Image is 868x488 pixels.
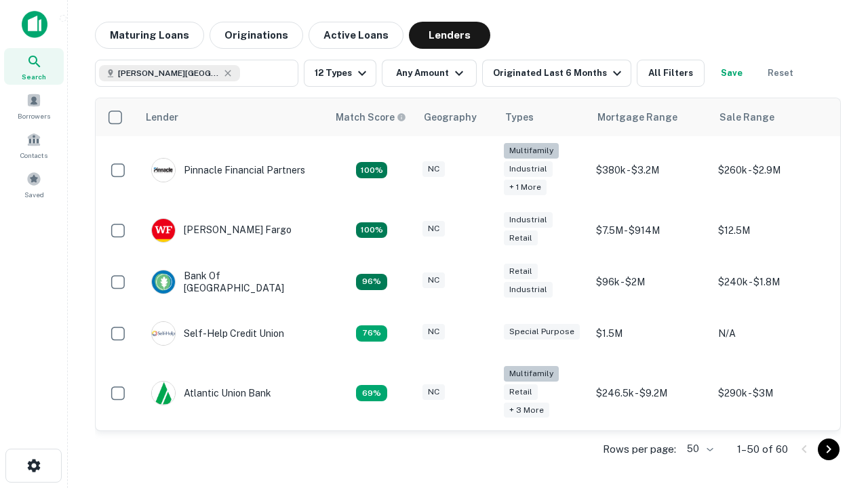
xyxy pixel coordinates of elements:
button: Originated Last 6 Months [482,60,631,87]
th: Capitalize uses an advanced AI algorithm to match your search with the best lender. The match sco... [328,98,416,136]
div: Industrial [504,161,553,177]
button: Go to next page [818,439,840,460]
a: Search [4,48,64,85]
div: Self-help Credit Union [151,321,284,346]
button: Any Amount [382,60,477,87]
div: Atlantic Union Bank [151,381,271,405]
span: Borrowers [18,110,50,121]
div: NC [422,324,445,340]
img: picture [152,382,175,405]
div: Retail [504,384,538,400]
p: 1–50 of 60 [737,441,788,457]
div: Matching Properties: 14, hasApolloMatch: undefined [356,274,387,290]
div: Matching Properties: 10, hasApolloMatch: undefined [356,385,387,401]
td: $290k - $3M [711,359,833,428]
div: Geography [424,109,477,125]
td: $7.5M - $914M [589,205,711,256]
button: 12 Types [304,60,376,87]
span: Contacts [20,150,47,161]
div: Matching Properties: 11, hasApolloMatch: undefined [356,325,387,342]
div: Capitalize uses an advanced AI algorithm to match your search with the best lender. The match sco... [336,110,406,125]
th: Geography [416,98,497,136]
p: Rows per page: [603,441,676,457]
a: Saved [4,166,64,203]
img: picture [152,270,175,293]
span: Search [22,71,46,82]
button: Save your search to get updates of matches that match your search criteria. [710,60,753,87]
button: Maturing Loans [95,22,204,49]
div: Originated Last 6 Months [493,65,625,81]
td: $12.5M [711,205,833,256]
td: $1.5M [589,308,711,359]
div: Special Purpose [504,324,580,340]
div: Bank Of [GEOGRAPHIC_DATA] [151,270,314,294]
div: NC [422,272,445,288]
button: Originations [210,22,303,49]
div: NC [422,221,445,237]
div: 50 [682,439,715,459]
td: $240k - $1.8M [711,256,833,308]
div: Retail [504,264,538,279]
div: Pinnacle Financial Partners [151,158,305,182]
div: Industrial [504,282,553,298]
th: Types [497,98,589,136]
button: Active Loans [309,22,403,49]
img: picture [152,159,175,182]
div: Industrial [504,212,553,228]
div: [PERSON_NAME] Fargo [151,218,292,243]
div: Sale Range [719,109,774,125]
a: Contacts [4,127,64,163]
div: Multifamily [504,143,559,159]
iframe: Chat Widget [800,336,868,401]
span: [PERSON_NAME][GEOGRAPHIC_DATA], [GEOGRAPHIC_DATA] [118,67,220,79]
h6: Match Score [336,110,403,125]
div: Types [505,109,534,125]
th: Mortgage Range [589,98,711,136]
td: $380k - $3.2M [589,136,711,205]
div: NC [422,161,445,177]
button: Reset [759,60,802,87]
th: Sale Range [711,98,833,136]
div: Matching Properties: 15, hasApolloMatch: undefined [356,222,387,239]
div: Lender [146,109,178,125]
td: N/A [711,308,833,359]
td: $260k - $2.9M [711,136,833,205]
a: Borrowers [4,87,64,124]
div: Multifamily [504,366,559,382]
button: Lenders [409,22,490,49]
button: All Filters [637,60,705,87]
td: $96k - $2M [589,256,711,308]
div: + 1 more [504,180,547,195]
div: Retail [504,230,538,246]
span: Saved [24,189,44,200]
div: NC [422,384,445,400]
td: $246.5k - $9.2M [589,359,711,428]
th: Lender [138,98,328,136]
div: Matching Properties: 26, hasApolloMatch: undefined [356,162,387,178]
img: picture [152,322,175,345]
img: picture [152,219,175,242]
div: Mortgage Range [597,109,677,125]
img: capitalize-icon.png [22,11,47,38]
div: + 3 more [504,403,549,418]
